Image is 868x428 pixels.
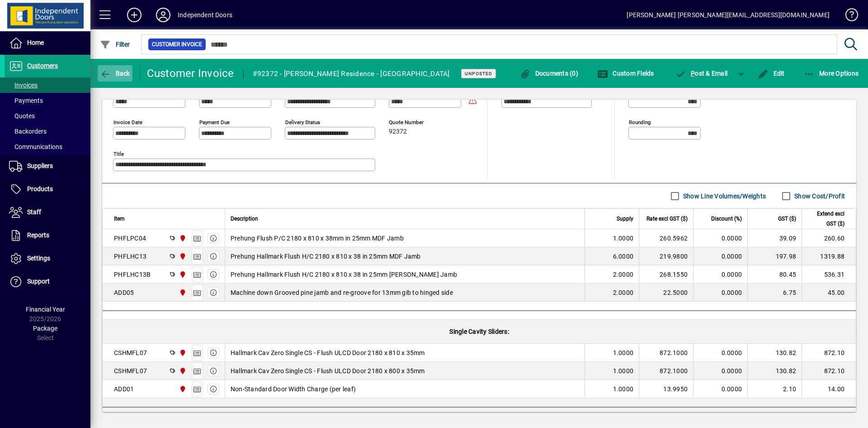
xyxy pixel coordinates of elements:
div: PHFLHC13 [114,252,146,261]
span: Customers [27,62,58,69]
span: Christchurch [177,348,187,358]
span: 1.0000 [613,385,634,394]
span: Payments [9,97,43,104]
td: 0.0000 [693,362,747,380]
span: Custom Fields [597,70,654,77]
td: 1319.88 [802,247,856,265]
a: Support [5,270,90,293]
span: P [691,70,695,77]
span: Filter [100,41,130,48]
span: Extend excl GST ($) [807,209,844,229]
div: PHFLPC04 [114,234,146,243]
label: Show Cost/Profit [793,192,845,201]
span: Description [231,214,258,224]
td: 2.10 [747,380,802,398]
td: 0.0000 [693,247,747,265]
span: Christchurch [177,251,187,261]
span: Quote number [389,120,443,125]
span: Discount (%) [711,214,742,224]
span: Settings [27,255,50,262]
span: Hallmark Cav Zero Single CS - Flush ULCD Door 2180 x 810 x 35mm [231,348,425,357]
span: Back [100,70,130,77]
label: Show Line Volumes/Weights [681,192,766,201]
div: 219.9800 [645,252,688,261]
span: 92372 [389,128,407,135]
button: Edit [755,65,787,82]
td: 39.09 [747,229,802,247]
span: Products [27,185,53,192]
span: Communications [9,143,62,150]
div: 13.9950 [645,385,688,394]
mat-label: Invoice date [113,119,142,125]
span: Christchurch [177,233,187,243]
span: Backorders [9,128,47,135]
a: Communications [5,139,90,154]
span: Quotes [9,112,35,120]
span: GST ($) [778,214,796,224]
a: Settings [5,247,90,270]
button: Custom Fields [595,65,656,82]
app-page-header-button: Back [90,65,140,82]
span: 2.0000 [613,288,634,297]
a: Knowledge Base [839,2,857,31]
td: 0.0000 [693,265,747,284]
div: CSHMFL07 [114,366,147,375]
td: 197.98 [747,247,802,265]
span: Christchurch [177,366,187,376]
a: Home [5,32,90,54]
td: 872.10 [802,362,856,380]
span: Prehung Hallmark Flush H/C 2180 x 810 x 38 in 25mm MDF Jamb [231,252,421,261]
span: Reports [27,231,49,239]
span: Home [27,39,44,46]
div: [PERSON_NAME] [PERSON_NAME][EMAIL_ADDRESS][DOMAIN_NAME] [627,8,830,22]
td: 130.82 [747,344,802,362]
a: Suppliers [5,155,90,178]
span: Hallmark Cav Zero Single CS - Flush ULCD Door 2180 x 800 x 35mm [231,366,425,375]
div: 268.1550 [645,270,688,279]
span: Machine down Grooved pine jamb and re-groove for 13mm gib to hinged side [231,288,453,297]
div: #92372 - [PERSON_NAME] Residence - [GEOGRAPHIC_DATA] [253,67,450,81]
button: Documents (0) [517,65,580,82]
div: ADD05 [114,288,134,297]
div: 22.5000 [645,288,688,297]
td: 80.45 [747,265,802,284]
a: Invoices [5,77,90,93]
td: 536.31 [802,265,856,284]
td: 0.0000 [693,380,747,398]
span: Edit [758,70,785,77]
button: Back [98,65,132,82]
mat-label: Payment due [199,119,230,125]
span: 1.0000 [613,348,634,357]
div: Customer Invoice [147,66,234,81]
span: Financial Year [26,306,65,313]
span: 6.0000 [613,252,634,261]
div: Single Cavity Sliders: [103,320,856,343]
div: 872.1000 [645,366,688,375]
span: 2.0000 [613,270,634,279]
td: 872.10 [802,344,856,362]
button: Add [120,7,149,23]
span: Support [27,278,50,285]
span: Invoices [9,82,38,89]
mat-label: Rounding [629,119,651,125]
a: Payments [5,93,90,108]
span: Rate excl GST ($) [646,214,688,224]
span: 1.0000 [613,366,634,375]
button: Filter [98,36,132,53]
span: Unposted [465,71,492,77]
div: PHFLHC13B [114,270,151,279]
a: Quotes [5,108,90,124]
mat-label: Delivery status [285,119,320,125]
td: 14.00 [802,380,856,398]
span: Prehung Hallmark Flush H/C 2180 x 810 x 38 in 25mm [PERSON_NAME] Jamb [231,270,457,279]
span: Suppliers [27,162,53,169]
div: 872.1000 [645,348,688,357]
span: ost & Email [675,70,728,77]
div: ADD01 [114,385,134,394]
a: Staff [5,201,90,224]
button: Profile [149,7,178,23]
a: Backorders [5,124,90,139]
td: 0.0000 [693,344,747,362]
span: Documents (0) [519,70,578,77]
span: Prehung Flush P/C 2180 x 810 x 38mm in 25mm MDF Jamb [231,234,404,243]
